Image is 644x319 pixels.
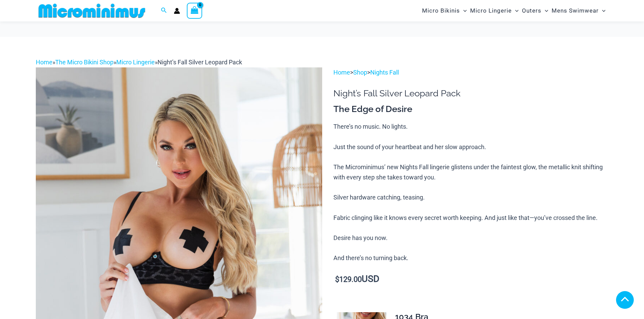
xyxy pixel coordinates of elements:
a: Shop [353,69,367,76]
a: Home [36,59,53,66]
span: Night’s Fall Silver Leopard Pack [158,59,242,66]
a: Home [333,69,350,76]
p: > > [333,67,608,78]
h1: Night’s Fall Silver Leopard Pack [333,88,608,99]
p: There’s no music. No lights. Just the sound of your heartbeat and her slow approach. The Micromin... [333,122,608,263]
span: Menu Toggle [599,2,605,19]
span: Outers [522,2,541,19]
span: Menu Toggle [541,2,548,19]
a: Nights Fall [370,69,399,76]
p: USD [333,274,608,285]
a: Search icon link [161,6,167,15]
span: $ [335,275,339,284]
a: OutersMenu ToggleMenu Toggle [520,2,550,19]
a: View Shopping Cart, empty [187,3,203,18]
bdi: 129.00 [335,275,362,284]
span: » » » [36,59,242,66]
a: The Micro Bikini Shop [55,59,114,66]
a: Micro BikinisMenu ToggleMenu Toggle [420,2,468,19]
span: Micro Lingerie [470,2,512,19]
h3: The Edge of Desire [333,103,608,115]
a: Mens SwimwearMenu ToggleMenu Toggle [550,2,607,19]
a: Micro Lingerie [116,59,155,66]
a: Micro LingerieMenu ToggleMenu Toggle [468,2,520,19]
a: Account icon link [174,8,180,14]
span: Micro Bikinis [422,2,460,19]
span: Menu Toggle [460,2,467,19]
span: Menu Toggle [512,2,519,19]
span: Mens Swimwear [552,2,599,19]
nav: Site Navigation [419,1,609,20]
img: MM SHOP LOGO FLAT [36,3,148,18]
